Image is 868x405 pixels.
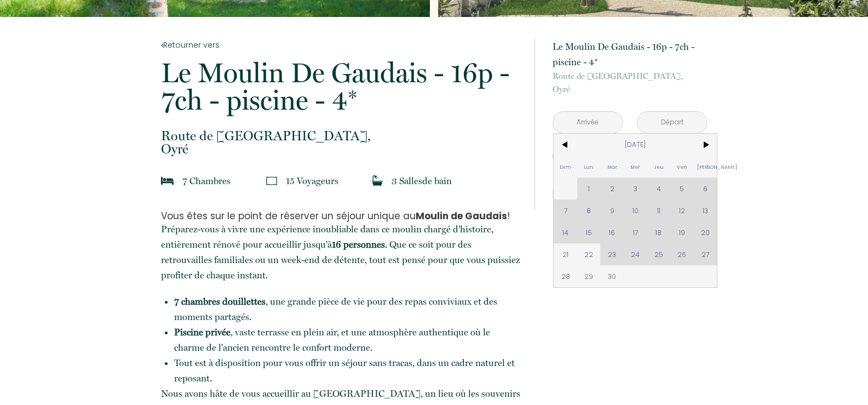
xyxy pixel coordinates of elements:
span: Dim [554,156,577,178]
span: < [554,134,577,156]
input: Arrivée [553,112,622,133]
p: Le Moulin De Gaudais - 16p - 7ch - piscine - 4* [553,39,707,70]
span: s [418,175,422,186]
button: Réserver [553,180,707,210]
input: Départ [637,112,706,133]
p: 15 Voyageur [286,173,338,189]
p: Préparez-vous à vivre une expérience inoubliable dans ce moulin chargé d'histoire, entièrement ré... [161,221,520,283]
span: 22 [577,243,601,265]
span: [DATE] [577,134,694,156]
strong: 7 chambres douillettes [174,296,266,307]
span: Mar [600,156,624,178]
span: s [227,175,231,186]
span: Mer [624,156,647,178]
span: 21 [554,243,577,265]
span: Lun [577,156,601,178]
a: Retourner vers [161,39,520,51]
p: 3 Salle de bain [392,173,452,189]
span: s [335,175,338,186]
li: , vaste terrasse en plein air, et une atmosphère authentique où le charme de l'ancien rencontre l... [174,324,520,355]
span: > [694,134,717,156]
span: Jeu [647,156,671,178]
img: guests [266,175,277,186]
span: 29 [577,265,601,287]
span: 30 [600,265,624,287]
span: Route de [GEOGRAPHIC_DATA], [553,70,707,83]
strong: 16 personnes [332,239,385,250]
span: Ven [670,156,694,178]
span: 28 [554,265,577,287]
span: [PERSON_NAME] [694,156,717,178]
p: Oyré [161,129,520,156]
h3: Vous êtes sur le point de réserver un séjour unique au ! [161,210,520,221]
strong: Moulin de Gaudais [416,209,507,223]
p: 7 Chambre [182,173,231,189]
p: Oyré [553,70,707,96]
li: Tout est à disposition pour vous offrir un séjour sans tracas, dans un cadre naturel et reposant. [174,355,520,386]
p: Le Moulin De Gaudais - 16p - 7ch - piscine - 4* [161,59,520,114]
span: Route de [GEOGRAPHIC_DATA], [161,129,520,142]
strong: Piscine privée [174,327,231,338]
li: , une grande pièce de vie pour des repas conviviaux et des moments partagés. [174,294,520,324]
